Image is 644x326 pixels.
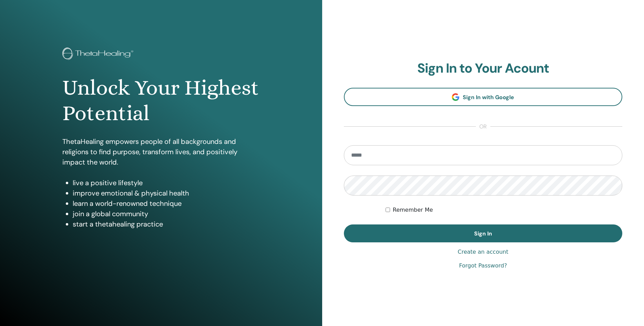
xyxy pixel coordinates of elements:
[73,209,260,219] li: join a global community
[344,61,623,76] h2: Sign In to Your Acount
[459,262,507,270] a: Forgot Password?
[474,230,492,237] span: Sign In
[393,206,433,214] label: Remember Me
[73,219,260,229] li: start a thetahealing practice
[458,248,508,256] a: Create an account
[62,136,260,167] p: ThetaHealing empowers people of all backgrounds and religions to find purpose, transform lives, a...
[62,75,260,126] h1: Unlock Your Highest Potential
[476,123,490,131] span: or
[73,198,260,209] li: learn a world-renowned technique
[73,188,260,198] li: improve emotional & physical health
[73,178,260,188] li: live a positive lifestyle
[386,206,622,214] div: Keep me authenticated indefinitely or until I manually logout
[463,94,514,101] span: Sign In with Google
[344,224,623,242] button: Sign In
[344,88,623,106] a: Sign In with Google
